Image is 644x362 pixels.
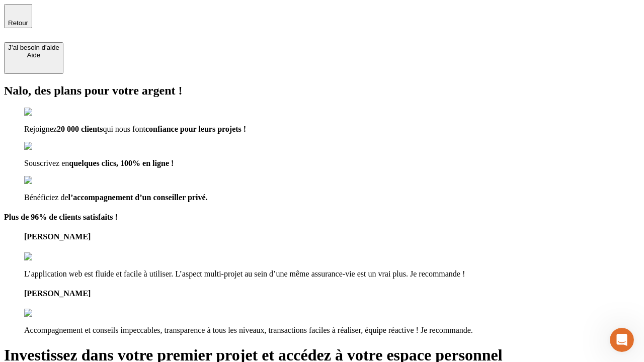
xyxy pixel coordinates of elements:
h4: [PERSON_NAME] [24,289,640,298]
span: 20 000 clients [57,125,103,133]
img: reviews stars [24,309,74,318]
img: reviews stars [24,252,74,261]
span: Retour [8,19,28,27]
span: qui nous font [103,125,145,133]
img: checkmark [24,142,67,151]
div: Aide [8,51,59,59]
span: confiance pour leurs projets ! [145,125,246,133]
span: l’accompagnement d’un conseiller privé. [68,193,208,202]
button: J’ai besoin d'aideAide [4,42,63,74]
h4: Plus de 96% de clients satisfaits ! [4,213,640,222]
iframe: Intercom live chat [610,328,634,352]
p: L’application web est fluide et facile à utiliser. L’aspect multi-projet au sein d’une même assur... [24,269,640,279]
span: Souscrivez en [24,159,69,167]
img: checkmark [24,176,67,185]
h2: Nalo, des plans pour votre argent ! [4,84,640,98]
span: Bénéficiez de [24,193,68,202]
span: Rejoignez [24,125,57,133]
span: quelques clics, 100% en ligne ! [69,159,174,167]
img: checkmark [24,108,67,117]
p: Accompagnement et conseils impeccables, transparence à tous les niveaux, transactions faciles à r... [24,326,640,335]
div: J’ai besoin d'aide [8,44,59,51]
button: Retour [4,4,32,28]
h4: [PERSON_NAME] [24,232,640,241]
